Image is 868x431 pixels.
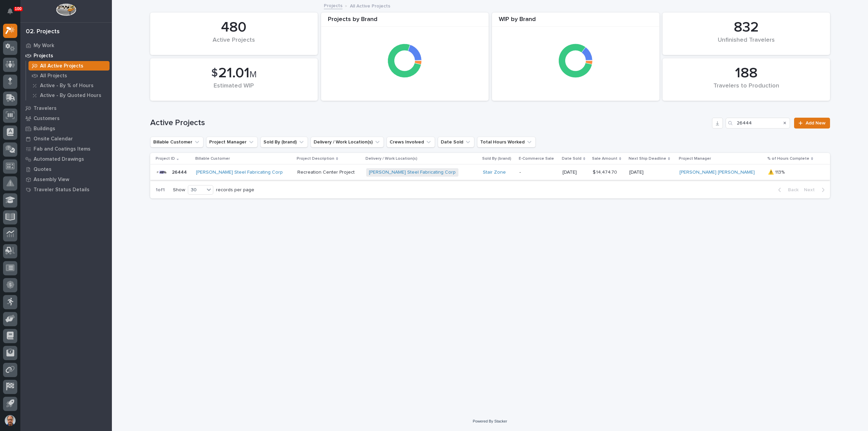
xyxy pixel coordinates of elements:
span: 21.01 [218,66,250,80]
button: Date Sold [438,137,474,148]
p: Next Ship Deadline [629,155,666,162]
p: All Active Projects [350,2,390,9]
p: Sold By (brand) [482,155,511,162]
p: $ 14,474.70 [593,168,618,175]
button: Project Manager [206,137,258,148]
div: 832 [674,19,818,36]
a: [PERSON_NAME] Steel Fabricating Corp [196,170,283,175]
div: Notifications100 [8,8,17,19]
div: 30 [188,187,204,194]
p: [DATE] [629,170,674,175]
p: Show [173,187,185,193]
div: 188 [674,65,818,82]
p: Quotes [34,166,52,173]
button: Next [801,187,830,193]
p: Automated Drawings [34,156,84,162]
a: [PERSON_NAME] Steel Fabricating Corp [369,170,456,175]
p: Project Manager [679,155,711,162]
a: Customers [20,113,112,123]
button: Crews Involved [387,137,435,148]
div: 02. Projects [26,28,60,36]
p: 26444 [172,168,188,175]
button: Billable Customer [150,137,203,148]
input: Search [726,118,790,129]
div: Projects by Brand [321,16,489,27]
button: Back [773,187,801,193]
img: Workspace Logo [56,3,76,16]
a: Fab and Coatings Items [20,144,112,154]
a: Quotes [20,164,112,174]
p: Traveler Status Details [34,187,90,193]
div: Unfinished Travelers [674,37,818,51]
a: All Active Projects [26,61,112,71]
p: 1 of 1 [150,182,170,198]
p: ⚠️ 113% [768,168,786,175]
button: Delivery / Work Location(s) [311,137,384,148]
p: % of Hours Complete [767,155,809,162]
p: Date Sold [562,155,581,162]
span: M [250,70,257,79]
p: Fab and Coatings Items [34,146,91,152]
p: All Projects [40,73,67,79]
p: Active - By % of Hours [40,83,94,89]
a: All Projects [26,71,112,80]
div: WIP by Brand [492,16,659,27]
p: Project Description [297,155,334,162]
button: users-avatar [3,413,17,428]
a: Active - By Quoted Hours [26,91,112,100]
p: Billable Customer [195,155,230,162]
a: [PERSON_NAME] [PERSON_NAME] [679,170,755,175]
a: Add New [794,118,830,129]
tr: 2644426444 [PERSON_NAME] Steel Fabricating Corp Recreation Center Project[PERSON_NAME] Steel Fabr... [150,165,830,180]
div: Active Projects [162,37,306,51]
a: My Work [20,40,112,51]
p: Assembly View [34,177,69,183]
p: Customers [34,116,60,122]
p: Recreation Center Project [297,170,361,175]
p: All Active Projects [40,63,83,69]
a: Stair Zone [483,170,506,175]
p: Delivery / Work Location(s) [366,155,417,162]
button: Sold By (brand) [260,137,308,148]
a: Onsite Calendar [20,134,112,144]
a: Assembly View [20,174,112,184]
div: 480 [162,19,306,36]
p: Onsite Calendar [34,136,73,142]
div: Travelers to Production [674,82,818,97]
a: Traveler Status Details [20,184,112,195]
span: Back [784,187,798,193]
p: Buildings [34,126,55,132]
p: 100 [15,6,22,11]
div: Estimated WIP [162,82,306,97]
p: My Work [34,43,54,49]
a: Automated Drawings [20,154,112,164]
p: Project ID [156,155,175,162]
p: Active - By Quoted Hours [40,93,101,99]
a: Projects [20,51,112,61]
p: Sale Amount [592,155,617,162]
button: Total Hours Worked [477,137,536,148]
a: Projects [324,1,342,9]
a: Powered By Stacker [473,419,507,423]
a: Active - By % of Hours [26,81,112,90]
span: $ [211,67,218,80]
p: Projects [34,53,53,59]
p: E-Commerce Sale [519,155,554,162]
span: Next [804,187,819,193]
p: [DATE] [563,170,587,175]
h1: Active Projects [150,118,710,128]
a: Travelers [20,103,112,113]
a: Buildings [20,123,112,134]
p: - [519,170,557,175]
p: records per page [216,187,254,193]
button: Notifications [3,4,17,18]
p: Travelers [34,105,57,112]
span: Add New [806,121,826,125]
